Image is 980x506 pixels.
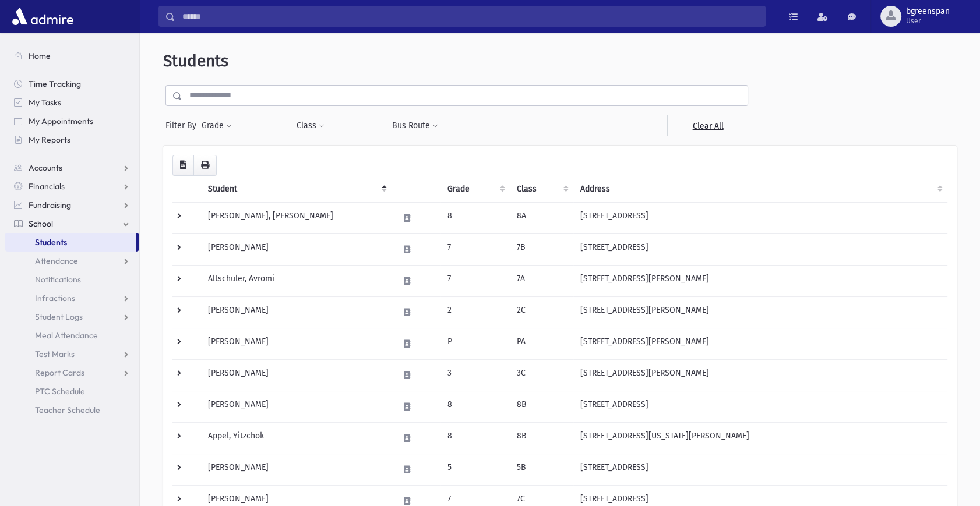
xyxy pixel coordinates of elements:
td: 2C [510,296,573,328]
a: School [5,214,139,233]
span: Report Cards [35,367,84,378]
td: [PERSON_NAME] [201,296,392,328]
a: Accounts [5,158,139,177]
input: Search [175,6,765,27]
td: [PERSON_NAME] [201,359,392,391]
td: 7B [510,233,573,265]
td: [PERSON_NAME] [201,391,392,422]
td: 5 [440,454,510,485]
span: Home [29,51,51,61]
td: [STREET_ADDRESS] [573,454,947,485]
a: Home [5,47,139,65]
td: 8A [510,202,573,233]
a: My Appointments [5,112,139,130]
span: Infractions [35,293,75,303]
a: PTC Schedule [5,382,139,401]
span: Students [163,51,228,70]
span: Test Marks [35,349,75,359]
a: Financials [5,177,139,196]
td: [STREET_ADDRESS][PERSON_NAME] [573,265,947,296]
span: Student Logs [35,312,83,322]
span: Attendance [35,256,78,266]
span: Financials [29,181,65,192]
td: 8 [440,422,510,454]
th: Address: activate to sort column ascending [573,176,947,203]
button: Class [296,115,325,136]
td: 3C [510,359,573,391]
span: Filter By [165,119,201,132]
td: 8 [440,391,510,422]
img: AdmirePro [9,5,76,28]
a: Clear All [667,115,748,136]
td: 2 [440,296,510,328]
span: My Reports [29,135,70,145]
a: Meal Attendance [5,326,139,345]
a: Time Tracking [5,75,139,93]
td: 8 [440,202,510,233]
span: PTC Schedule [35,386,85,397]
button: Grade [201,115,232,136]
th: Class: activate to sort column ascending [510,176,573,203]
td: PA [510,328,573,359]
span: My Appointments [29,116,93,126]
span: Accounts [29,162,62,173]
a: Notifications [5,270,139,289]
a: Fundraising [5,196,139,214]
span: Meal Attendance [35,330,98,341]
span: School [29,218,53,229]
td: Altschuler, Avromi [201,265,392,296]
td: Appel, Yitzchok [201,422,392,454]
button: Bus Route [392,115,439,136]
td: [STREET_ADDRESS][PERSON_NAME] [573,359,947,391]
td: 5B [510,454,573,485]
td: 3 [440,359,510,391]
td: P [440,328,510,359]
a: Teacher Schedule [5,401,139,419]
span: Students [35,237,67,247]
a: Infractions [5,289,139,307]
td: [PERSON_NAME], [PERSON_NAME] [201,202,392,233]
td: 8B [510,422,573,454]
a: Report Cards [5,363,139,382]
td: [STREET_ADDRESS][PERSON_NAME] [573,296,947,328]
td: [PERSON_NAME] [201,233,392,265]
td: [PERSON_NAME] [201,454,392,485]
a: My Reports [5,130,139,149]
span: Notifications [35,274,81,285]
span: Fundraising [29,200,71,210]
a: Students [5,233,136,252]
td: [STREET_ADDRESS][PERSON_NAME] [573,328,947,359]
span: Time Tracking [29,79,81,89]
a: Student Logs [5,307,139,326]
td: [STREET_ADDRESS] [573,202,947,233]
a: My Tasks [5,93,139,112]
td: [STREET_ADDRESS] [573,233,947,265]
button: CSV [172,155,194,176]
span: My Tasks [29,97,61,108]
a: Test Marks [5,345,139,363]
span: Teacher Schedule [35,405,100,415]
td: 8B [510,391,573,422]
td: 7A [510,265,573,296]
span: bgreenspan [906,7,950,16]
span: User [906,16,950,26]
button: Print [193,155,217,176]
td: [STREET_ADDRESS] [573,391,947,422]
td: 7 [440,265,510,296]
td: [STREET_ADDRESS][US_STATE][PERSON_NAME] [573,422,947,454]
th: Grade: activate to sort column ascending [440,176,510,203]
th: Student: activate to sort column descending [201,176,392,203]
td: [PERSON_NAME] [201,328,392,359]
a: Attendance [5,252,139,270]
td: 7 [440,233,510,265]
